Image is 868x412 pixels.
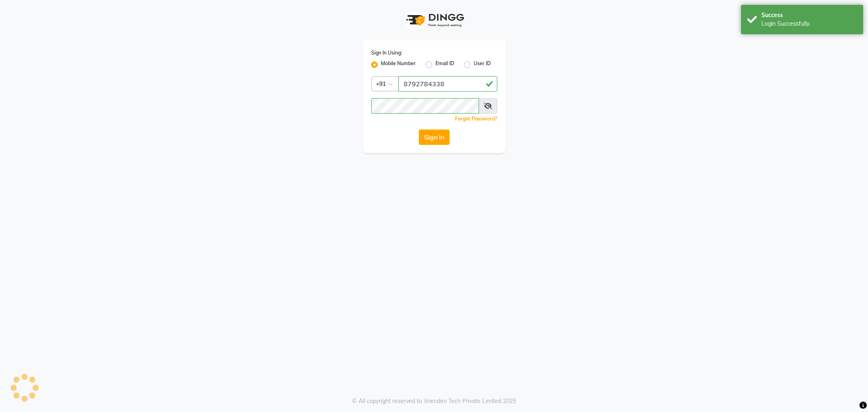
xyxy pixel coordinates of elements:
label: Email ID [435,60,454,70]
input: Username [398,76,497,92]
label: Mobile Number [381,60,416,70]
button: Sign In [419,129,450,145]
img: logo1.svg [402,8,467,32]
a: Forgot Password? [455,116,497,122]
label: User ID [474,60,491,70]
div: Login Successfully. [761,20,857,28]
label: Sign In Using: [371,49,402,57]
div: Success [761,11,857,20]
input: Username [371,98,479,114]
